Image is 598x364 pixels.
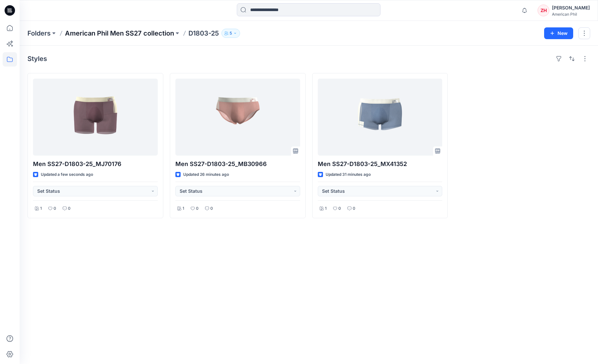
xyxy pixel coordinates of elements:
p: 5 [230,30,232,37]
p: Men SS27-D1803-25_MX41352 [318,159,443,169]
p: 1 [40,205,42,212]
button: 5 [221,29,240,38]
button: New [544,27,573,39]
p: D1803-25 [188,29,219,38]
p: 0 [338,205,341,212]
a: Men SS27-D1803-25_MX41352 [318,79,443,156]
h4: Styles [27,55,47,63]
p: Updated 26 minutes ago [183,171,229,178]
p: Updated a few seconds ago [41,171,93,178]
p: Men SS27-D1803-25_MJ70176 [33,159,158,169]
div: ZH [538,5,549,16]
a: Folders [27,29,51,38]
a: Men SS27-D1803-25_MJ70176 [33,79,158,156]
p: Men SS27-D1803-25_MB30966 [175,159,300,169]
p: 1 [325,205,327,212]
p: 0 [196,205,199,212]
p: 0 [68,205,71,212]
div: [PERSON_NAME] [552,4,590,12]
a: American Phil Men SS27 collection [65,29,174,38]
a: Men SS27-D1803-25_MB30966 [175,79,300,156]
p: 1 [183,205,184,212]
div: American Phil [552,12,590,17]
p: 0 [54,205,56,212]
p: Updated 31 minutes ago [326,171,371,178]
p: 0 [353,205,355,212]
p: 0 [210,205,213,212]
